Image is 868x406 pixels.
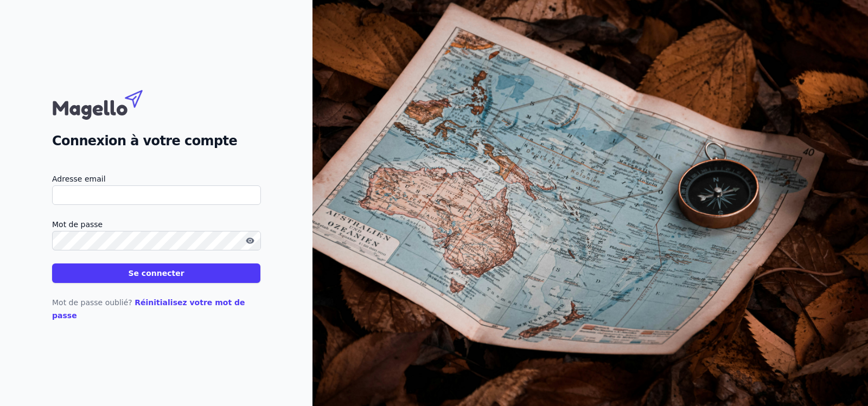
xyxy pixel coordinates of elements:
[52,172,260,185] label: Adresse email
[52,218,260,231] label: Mot de passe
[52,85,166,123] img: Magello
[52,298,245,320] a: Réinitialisez votre mot de passe
[52,263,260,283] button: Se connecter
[52,296,260,322] p: Mot de passe oublié?
[52,131,260,151] h2: Connexion à votre compte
